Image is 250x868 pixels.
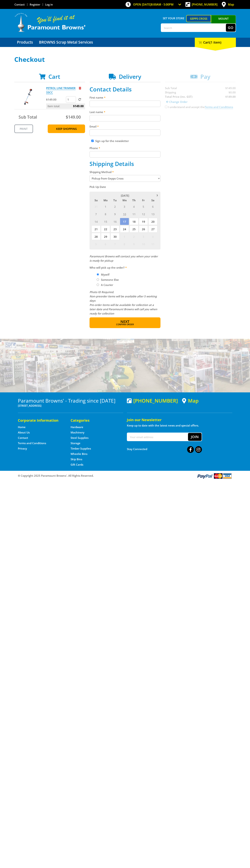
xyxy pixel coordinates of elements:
[210,40,221,44] span: (1 item)
[90,185,160,189] label: Pick Up Date
[120,240,129,248] span: 8
[90,265,160,270] label: Who will pick up the order?
[139,210,148,218] span: 12
[129,225,138,233] span: 25
[120,203,129,210] span: 3
[110,218,120,225] span: 16
[226,24,236,32] button: Go
[161,15,186,21] span: Set your store
[151,3,174,6] span: 8:00am - 5:00pm
[127,417,232,422] h5: Join our Newsletter
[100,277,120,283] label: Someone Else
[120,225,129,233] span: 24
[101,240,110,248] span: 6
[197,473,232,479] img: PayPal, Mastercard, Visa accepted
[90,95,160,100] label: First name
[18,418,63,423] h5: Corporate Information
[19,114,37,120] span: Sub Total
[66,114,81,120] span: $149.00
[133,3,174,6] span: OPEN [DATE]
[14,3,25,6] a: Go to the Contact page
[91,203,101,210] span: 31
[129,203,138,210] span: 4
[139,225,148,233] span: 26
[161,24,226,32] input: Search
[14,13,86,32] img: Paramount Browns'
[91,240,101,248] span: 5
[90,110,160,114] label: Last name
[211,15,236,29] a: Mount [PERSON_NAME]
[90,101,160,107] input: Please enter your first name.
[110,225,120,233] span: 23
[90,124,160,129] label: Email
[101,233,110,240] span: 29
[139,198,148,203] span: Fr
[79,86,81,90] a: Remove from cart
[148,233,157,240] span: 4
[110,240,120,248] span: 7
[90,175,160,182] select: Please select a shipping method.
[129,198,138,203] span: Th
[95,139,129,143] label: Sign up for the newsletter
[71,441,80,445] a: Go to the Storage page
[129,233,138,240] span: 2
[73,103,84,109] span: $149.00
[97,273,99,276] input: Please select who will pick up the order.
[18,86,39,107] img: PETROL LINE TRIMMER 33CC
[14,56,236,63] h1: Checkout
[71,418,116,423] h5: Categories
[18,447,27,450] a: Go to the Privacy page
[148,210,157,218] span: 13
[139,203,148,210] span: 5
[101,198,110,203] span: Mo
[101,210,110,218] span: 8
[71,436,88,440] a: Go to the Steel Supplies page
[127,433,188,441] input: Your email address
[36,38,96,47] a: Go to the BROWNS Scrap Metal Services page
[139,240,148,248] span: 10
[148,218,157,225] span: 20
[148,225,157,233] span: 27
[139,233,148,240] span: 3
[97,278,99,281] input: Please select who will pick up the order.
[120,233,129,240] span: 1
[18,431,30,434] a: Go to the About Us page
[90,290,157,315] em: Photo ID Required. Non-preorder items will be available after 5 working days Pre-order items will...
[48,73,60,80] span: Cart
[186,15,211,22] a: Gepps Cross
[14,124,33,133] a: Print
[91,218,101,225] span: 14
[91,210,101,218] span: 7
[18,425,26,429] a: Go to the Home page
[18,403,123,408] p: [STREET_ADDRESS]
[71,447,91,450] a: Go to the Timber Supplies page
[127,423,232,428] p: Keep up to date with the latest news and special offers.
[195,38,236,47] div: Cart
[97,284,99,286] input: Please select who will pick up the order.
[90,255,158,262] em: Paramount Browns will contact you when your order is ready for pickup
[46,86,76,94] a: PETROL LINE TRIMMER 33CC
[30,3,40,6] a: Go to the registration page
[148,240,157,248] span: 11
[14,38,36,47] a: Go to the Products page
[129,240,138,248] span: 9
[139,218,148,225] span: 19
[101,225,110,233] span: 22
[110,203,120,210] span: 2
[100,271,111,278] label: Myself
[18,398,123,403] h3: Paramount Browns' - Trading since [DATE]
[71,457,82,461] a: Go to the Skip Bins page
[120,319,129,324] span: Next
[121,194,129,197] span: [DATE]
[46,97,65,102] p: $149.00
[148,198,157,203] span: Sa
[120,218,129,225] span: 17
[71,431,84,434] a: Go to the Machinery page
[182,398,199,404] a: View a map of Gepps Cross location
[71,452,87,456] a: Go to the Wheelie Bins page
[127,445,202,453] div: Stay Connected
[101,203,110,210] span: 1
[91,225,101,233] span: 21
[91,198,101,203] span: Su
[90,160,160,167] h2: Shipping Details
